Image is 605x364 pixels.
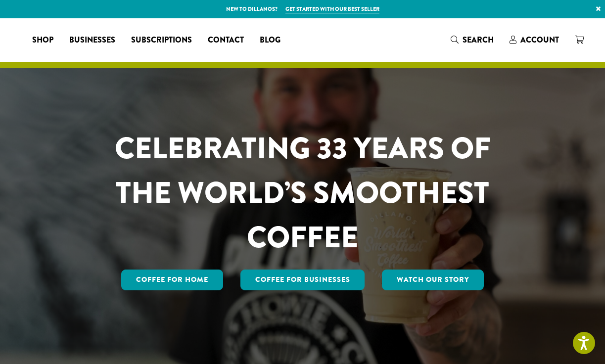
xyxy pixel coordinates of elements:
[285,5,379,13] a: Get started with our best seller
[240,270,365,290] a: Coffee For Businesses
[208,34,244,46] span: Contact
[463,34,494,45] span: Search
[24,32,61,48] a: Shop
[260,34,280,46] span: Blog
[69,34,115,46] span: Businesses
[121,270,223,290] a: Coffee for Home
[131,34,192,46] span: Subscriptions
[443,32,502,48] a: Search
[520,34,559,45] span: Account
[86,126,520,260] h1: CELEBRATING 33 YEARS OF THE WORLD’S SMOOTHEST COFFEE
[382,270,484,290] a: Watch Our Story
[32,34,53,46] span: Shop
